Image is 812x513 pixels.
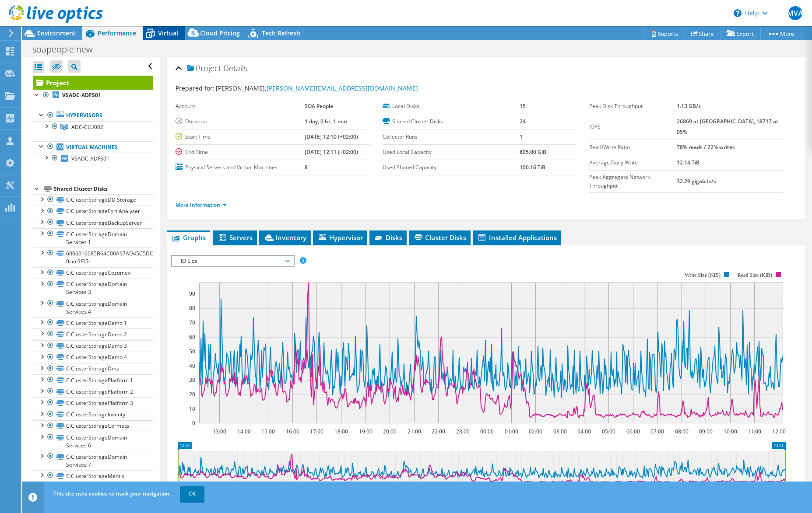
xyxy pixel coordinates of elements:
a: C:ClusterStorageDD Storage [33,194,153,206]
a: More Information [176,201,227,209]
text: Read Size (KiB) [738,272,772,278]
text: 20 [189,391,195,398]
a: Project [33,76,153,90]
a: [PERSON_NAME][EMAIL_ADDRESS][DOMAIN_NAME] [267,84,418,92]
text: 03:00 [553,428,566,435]
span: Virtual [158,29,178,37]
span: MVA [788,6,802,20]
label: Read/Write Ratio [589,143,677,152]
text: 08:00 [675,428,688,435]
label: Physical Servers and Virtual Machines [176,163,305,172]
span: Inventory [264,233,306,242]
text: 12:00 [772,428,785,435]
span: ADC-CLU002 [71,123,103,131]
label: Start Time [176,133,305,141]
a: C:ClusterStorageMentis [33,470,153,482]
span: Graphs [171,233,206,242]
b: 26869 at [GEOGRAPHIC_DATA], 18717 at 95% [677,118,778,136]
span: Hypervisor [317,233,363,242]
text: 00:00 [480,428,493,435]
a: Virtual Machines [33,141,153,153]
a: C:ClusterStorageInventy [33,409,153,420]
span: Servers [218,233,253,242]
b: 8 [305,164,308,171]
text: 0 [192,419,195,427]
a: C:ClusterStorageDemo 2 [33,328,153,340]
b: 1.13 GB/s [677,102,701,110]
label: Collector Runs [383,133,520,141]
span: Disks [374,233,402,242]
span: [PERSON_NAME], [216,84,418,92]
label: Peak Disk Throughput [589,102,677,111]
label: IOPS [589,122,677,131]
span: Tech Refresh [262,29,300,37]
b: VSADC-ADFS01 [62,91,101,99]
span: Performance [98,29,136,37]
a: C:ClusterStorageBackupServer [33,217,153,228]
text: 90 [189,290,195,297]
a: More [760,27,801,40]
a: C:ClusterStorageDomain Services 3 [33,279,153,298]
h1: soapeople new [28,45,106,54]
text: 22:00 [431,428,445,435]
a: C:ClusterStorageCormeta [33,420,153,432]
b: 1 [520,133,523,140]
a: Export [720,27,761,40]
text: 17:00 [309,428,323,435]
svg: \n [734,9,742,17]
text: 10:00 [723,428,737,435]
text: 70 [189,319,195,326]
text: 04:00 [577,428,591,435]
b: 78% reads / 22% writes [677,143,735,151]
a: 6006016085B64C00A97AD45C5DCEDAD0-0cec9f05- [33,248,153,267]
b: 24 [520,118,526,125]
span: Cloud Pricing [200,29,240,37]
a: Hypervisors [33,110,153,121]
a: C:ClusterStorageCozumevi [33,267,153,279]
text: 30 [189,376,195,384]
a: C:ClusterStorageDomain Services 4 [33,298,153,317]
a: OK [180,486,204,502]
text: 07:00 [650,428,664,435]
div: Shared Cluster Disks [54,184,153,194]
b: 1 day, 0 hr, 1 min [305,118,347,125]
label: Used Shared Capacity [383,163,520,172]
text: 23:00 [456,428,469,435]
span: Environment [37,29,76,37]
text: Write Size (KiB) [685,272,721,278]
text: 09:00 [699,428,712,435]
text: 19:00 [359,428,372,435]
label: Average Daily Write [589,158,677,167]
a: ADC-CLU002 [33,121,153,133]
text: 50 [189,348,195,355]
span: This site uses cookies to track your navigation. [53,490,171,497]
b: [DATE] 12:10 (+02:00) [305,133,358,140]
span: Project [187,64,221,73]
b: 15 [520,102,526,110]
a: C:ClusterStoragePlatform 2 [33,386,153,397]
text: 20:00 [383,428,396,435]
a: C:ClusterStorageDemo 3 [33,340,153,352]
a: C:ClusterStorageDomain Services 1 [33,228,153,248]
text: 06:00 [626,428,640,435]
a: C:ClusterStorageDmz [33,363,153,374]
text: 18:00 [334,428,348,435]
text: 11:00 [747,428,761,435]
a: C:ClusterStorageDemo 4 [33,352,153,363]
b: 100.16 TiB [520,164,545,171]
span: Cluster Disks [413,233,466,242]
text: 14:00 [237,428,250,435]
a: C:ClusterStorageDomain Services 6 [33,432,153,451]
text: 02:00 [528,428,542,435]
a: C:ClusterStoragePlatform 3 [33,397,153,408]
span: IO Size [176,256,289,266]
b: 805.00 GiB [520,148,546,156]
a: Share [685,27,721,40]
text: 15:00 [261,428,274,435]
a: Reports [643,27,685,40]
text: 16:00 [285,428,299,435]
label: Duration [176,117,305,126]
text: 40 [189,362,195,370]
span: VSADC-ADFS01 [71,155,109,162]
text: 01:00 [504,428,518,435]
